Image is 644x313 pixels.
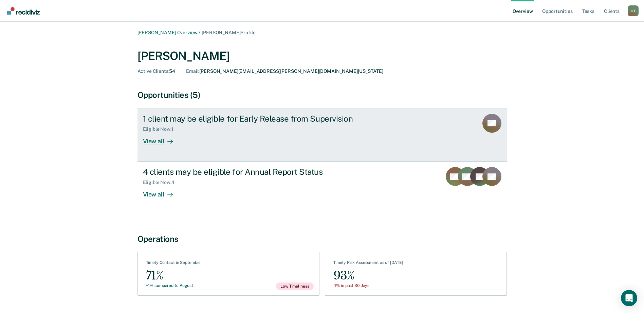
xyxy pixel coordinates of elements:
[146,268,201,283] div: 71%
[621,290,637,306] div: Open Intercom Messenger
[197,30,202,35] span: /
[7,7,40,15] img: Recidiviz
[137,108,507,162] a: 1 client may be eligible for Early Release from SupervisionEligible Now:1View all
[137,90,507,100] div: Opportunities (5)
[146,260,201,268] div: Timely Contact in September
[146,283,201,288] div: +1% compared to August
[137,162,507,215] a: 4 clients may be eligible for Annual Report StatusEligible Now:4View all
[143,180,180,185] div: Eligible Now : 4
[143,132,181,145] div: View all
[333,260,403,268] div: Timely Risk Assessment as of [DATE]
[333,283,403,288] div: -1% in past 30 days
[137,30,198,35] a: [PERSON_NAME] Overview
[143,114,381,124] div: 1 client may be eligible for Early Release from Supervision
[628,5,639,16] button: Profile dropdown button
[137,49,507,63] div: [PERSON_NAME]
[333,268,403,283] div: 93%
[143,126,179,132] div: Eligible Now : 1
[137,68,169,74] span: Active Clients :
[137,234,507,244] div: Operations
[137,68,176,74] div: 54
[143,167,381,177] div: 4 clients may be eligible for Annual Report Status
[186,68,383,74] div: [PERSON_NAME][EMAIL_ADDRESS][PERSON_NAME][DOMAIN_NAME][US_STATE]
[202,30,255,35] span: [PERSON_NAME] Profile
[143,185,181,199] div: View all
[628,5,639,16] div: C T
[186,68,199,74] span: Email :
[276,283,313,290] span: Low Timeliness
